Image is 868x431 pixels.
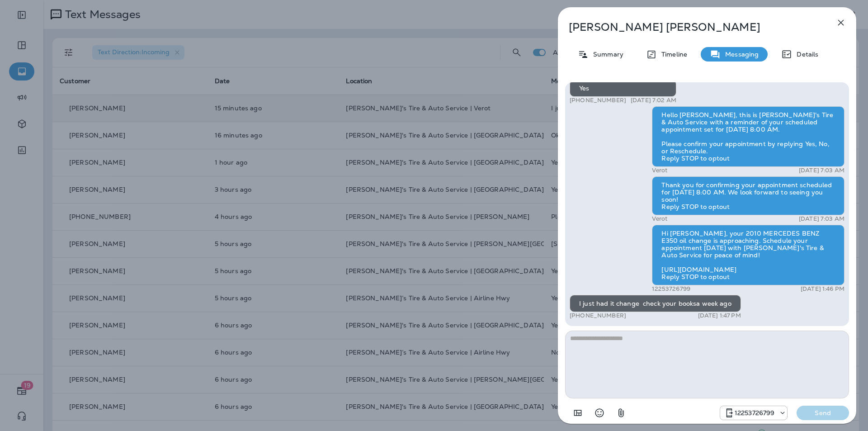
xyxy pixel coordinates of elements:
[569,404,587,422] button: Add in a premade template
[652,176,844,215] div: Thank you for confirming your appointment scheduled for [DATE] 8:00 AM. We look forward to seeing...
[652,106,844,167] div: Hello [PERSON_NAME], this is [PERSON_NAME]'s Tire & Auto Service with a reminder of your schedule...
[652,225,844,285] div: Hi [PERSON_NAME], your 2010 MERCEDES BENZ E350 oil change is approaching. Schedule your appointme...
[652,167,667,174] p: Verot
[799,167,844,174] p: [DATE] 7:03 AM
[590,404,609,422] button: Select an emoji
[589,51,623,58] p: Summary
[720,407,788,418] div: +1 (225) 372-6799
[698,312,741,319] p: [DATE] 1:47 PM
[652,285,690,293] p: 12253726799
[657,51,687,58] p: Timeline
[792,51,818,58] p: Details
[570,295,741,312] div: I just had it change check your booksa week ago
[652,215,667,223] p: Verot
[569,21,816,33] p: [PERSON_NAME] [PERSON_NAME]
[570,80,676,97] div: Yes
[799,215,844,223] p: [DATE] 7:03 AM
[570,312,626,319] p: [PHONE_NUMBER]
[631,97,676,104] p: [DATE] 7:02 AM
[801,285,844,293] p: [DATE] 1:46 PM
[721,51,759,58] p: Messaging
[735,409,775,417] p: 12253726799
[570,97,626,104] p: [PHONE_NUMBER]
